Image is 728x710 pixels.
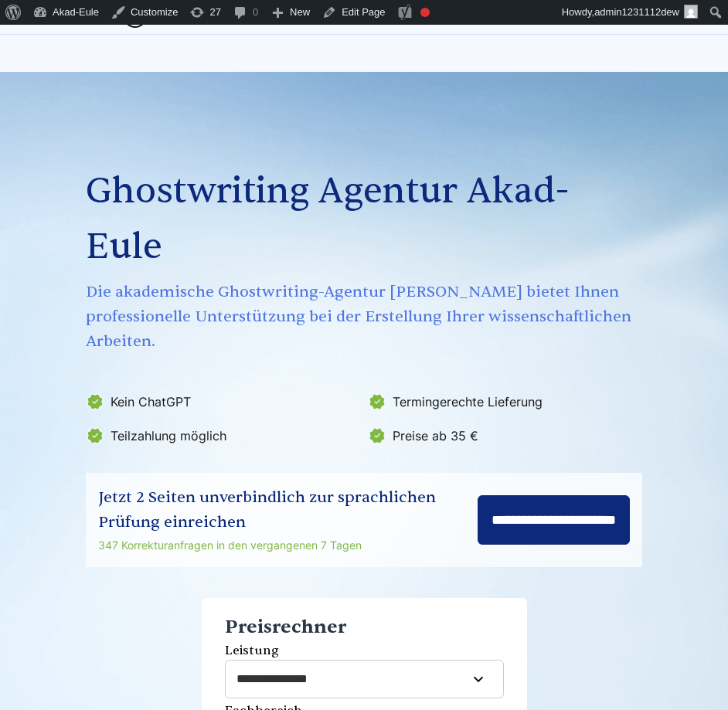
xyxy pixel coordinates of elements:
li: Preise ab 35 € [368,423,641,448]
li: Kein ChatGPT [86,389,359,414]
li: Teilzahlung möglich [86,423,359,448]
span: admin1231112dew [594,6,679,18]
li: Termingerechte Lieferung [368,389,641,414]
div: Focus keyphrase not set [420,8,430,17]
div: 347 Korrekturanfragen in den vergangenen 7 Tagen [98,536,478,555]
div: Jetzt 2 Seiten unverbindlich zur sprachlichen Prüfung einreichen [98,485,478,535]
span: Die akademische Ghostwriting-Agentur [PERSON_NAME] bietet Ihnen professionelle Unterstützung bei ... [86,280,642,354]
select: Leistung [226,661,503,698]
label: Leistung [225,641,504,698]
div: Preisrechner [225,613,504,641]
h1: Ghostwriting Agentur Akad-Eule [86,164,642,275]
